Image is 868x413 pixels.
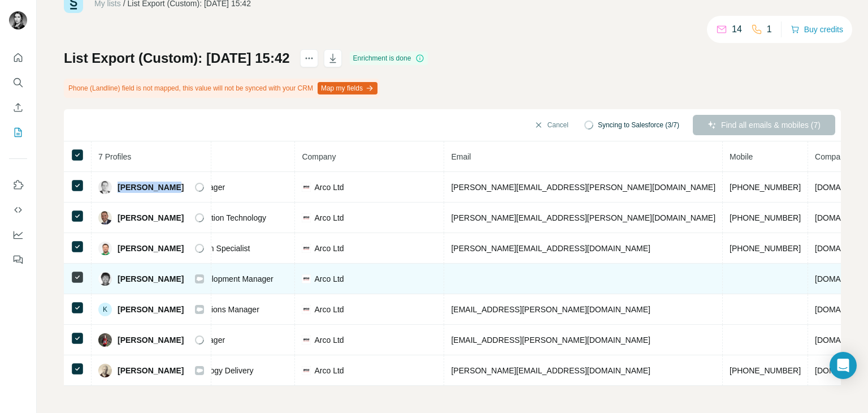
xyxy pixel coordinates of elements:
[300,49,318,67] button: actions
[98,152,131,161] span: 7 Profiles
[314,212,344,223] span: Arco Ltd
[314,334,344,346] span: Arco Ltd
[791,21,843,37] button: Buy credits
[451,305,650,314] span: [EMAIL_ADDRESS][PERSON_NAME][DOMAIN_NAME]
[302,183,311,192] img: company-logo
[9,11,27,29] img: Avatar
[9,175,27,195] button: Use Surfe on LinkedIn
[118,365,184,376] span: [PERSON_NAME]
[730,213,801,222] span: [PHONE_NUMBER]
[302,244,311,253] img: company-logo
[9,225,27,245] button: Dashboard
[98,211,112,225] img: Avatar
[118,334,184,346] span: [PERSON_NAME]
[730,244,801,253] span: [PHONE_NUMBER]
[98,333,112,347] img: Avatar
[451,152,471,161] span: Email
[98,272,112,286] img: Avatar
[318,82,377,94] button: Map my fields
[9,200,27,220] button: Use Surfe API
[767,23,772,36] p: 1
[98,303,112,316] div: K
[98,242,112,255] img: Avatar
[451,183,715,192] span: [PERSON_NAME][EMAIL_ADDRESS][PERSON_NAME][DOMAIN_NAME]
[64,49,290,67] h1: List Export (Custom): [DATE] 15:42
[730,183,801,192] span: [PHONE_NUMBER]
[302,213,311,222] img: company-logo
[830,352,857,379] div: Open Intercom Messenger
[314,243,344,254] span: Arco Ltd
[118,243,184,254] span: [PERSON_NAME]
[98,364,112,377] img: Avatar
[98,180,112,194] img: Avatar
[302,305,311,314] img: company-logo
[730,152,753,161] span: Mobile
[9,48,27,68] button: Quick start
[118,273,184,285] span: [PERSON_NAME]
[314,273,344,285] span: Arco Ltd
[302,152,336,161] span: Company
[9,249,27,270] button: Feedback
[302,274,311,283] img: company-logo
[314,304,344,315] span: Arco Ltd
[118,182,184,193] span: [PERSON_NAME]
[118,212,184,223] span: [PERSON_NAME]
[730,366,801,375] span: [PHONE_NUMBER]
[598,120,679,130] span: Syncing to Salesforce (3/7)
[451,244,650,253] span: [PERSON_NAME][EMAIL_ADDRESS][DOMAIN_NAME]
[314,182,344,193] span: Arco Ltd
[153,305,259,314] span: Category Operations Manager
[9,122,27,143] button: My lists
[451,335,650,345] span: [EMAIL_ADDRESS][PERSON_NAME][DOMAIN_NAME]
[732,23,742,36] p: 14
[451,366,650,375] span: [PERSON_NAME][EMAIL_ADDRESS][DOMAIN_NAME]
[118,304,184,315] span: [PERSON_NAME]
[302,366,311,375] img: company-logo
[64,79,380,98] div: Phone (Landline) field is not mapped, this value will not be synced with your CRM
[9,97,27,118] button: Enrich CSV
[302,335,311,345] img: company-logo
[9,72,27,93] button: Search
[153,274,273,283] span: Learning & Development Manager
[314,365,344,376] span: Arco Ltd
[451,213,715,222] span: [PERSON_NAME][EMAIL_ADDRESS][PERSON_NAME][DOMAIN_NAME]
[526,115,576,135] button: Cancel
[350,51,428,65] div: Enrichment is done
